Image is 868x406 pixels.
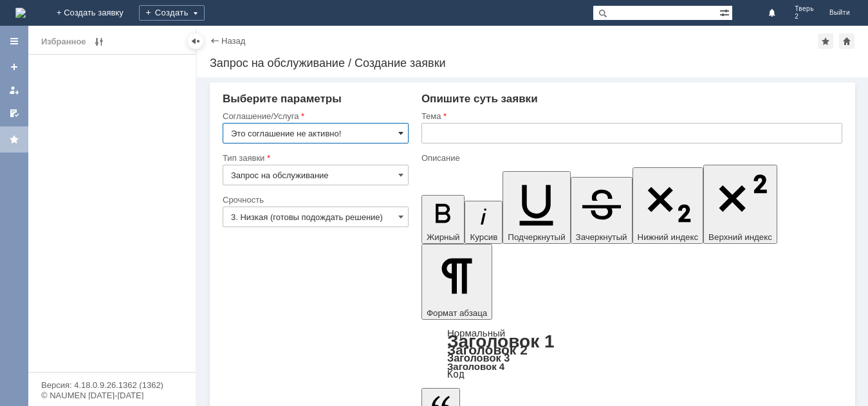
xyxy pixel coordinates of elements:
[795,5,814,13] span: Тверь
[818,33,833,49] div: Добавить в избранное
[447,352,510,364] a: Заголовок 3
[91,34,107,50] span: Редактирование избранного
[447,369,465,380] a: Код
[576,232,627,242] span: Зачеркнутый
[41,34,86,50] div: Избранное
[139,5,205,21] div: Создать
[223,112,406,120] div: Соглашение/Услуга
[427,308,487,318] span: Формат абзаца
[465,201,503,244] button: Курсив
[421,244,492,320] button: Формат абзаца
[421,195,465,244] button: Жирный
[503,171,570,244] button: Подчеркнутый
[719,6,732,18] span: Расширенный поиск
[15,8,26,18] a: Перейти на домашнюю страницу
[470,232,497,242] span: Курсив
[708,232,772,242] span: Верхний индекс
[210,57,855,69] div: Запрос на обслуживание / Создание заявки
[4,57,24,77] a: Создать заявку
[703,165,777,244] button: Верхний индекс
[188,33,203,49] div: Скрыть меню
[447,342,528,357] a: Заголовок 2
[41,381,183,389] div: Версия: 4.18.0.9.26.1362 (1362)
[223,93,342,105] span: Выберите параметры
[447,328,505,338] a: Нормальный
[223,154,406,162] div: Тип заявки
[427,232,460,242] span: Жирный
[447,331,555,351] a: Заголовок 1
[421,93,538,105] span: Опишите суть заявки
[421,112,840,120] div: Тема
[221,36,245,46] a: Назад
[447,361,504,372] a: Заголовок 4
[223,196,406,204] div: Срочность
[633,167,704,244] button: Нижний индекс
[41,391,183,400] div: © NAUMEN [DATE]-[DATE]
[4,80,24,100] a: Мои заявки
[571,177,633,244] button: Зачеркнутый
[421,329,842,379] div: Формат абзаца
[15,8,26,18] img: logo
[508,232,565,242] span: Подчеркнутый
[4,103,24,124] a: Мои согласования
[795,13,814,21] span: 2
[839,33,854,49] div: Сделать домашней страницей
[421,154,840,162] div: Описание
[638,232,699,242] span: Нижний индекс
